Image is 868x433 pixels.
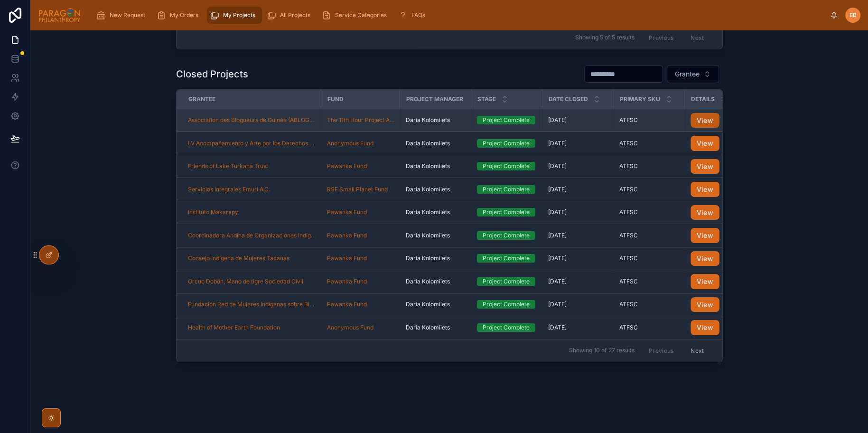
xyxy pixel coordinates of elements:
[406,254,466,262] a: Daria Kolomiiets
[548,301,567,308] span: [DATE]
[477,162,537,170] a: Project Complete
[406,162,450,170] span: Daria Kolomiiets
[188,324,280,331] span: Health of Mother Earth Foundation
[691,205,750,220] a: View
[483,300,530,309] div: Project Complete
[406,140,466,147] a: Daria Kolomiiets
[548,208,608,216] a: [DATE]
[327,232,394,239] a: Pawanka Fund
[327,140,394,147] a: Anonymous Fund
[477,323,537,332] a: Project Complete
[691,140,719,147] a: View
[691,228,719,243] button: View
[691,95,715,103] span: Details
[667,65,719,83] button: Select Button
[406,140,450,147] span: Daria Kolomiiets
[327,324,394,331] a: Anonymous Fund
[406,162,466,170] a: Daria Kolomiiets
[406,116,466,124] a: Daria Kolomiiets
[691,274,750,289] a: View
[188,254,289,262] a: Consejo Indígena de Mujeres Tacanas
[691,320,750,335] a: View
[188,186,270,193] a: Servicios Integrales Emuri A.C.
[188,116,316,124] a: Association des Blogueurs de Guinée (ABLOGUI)
[188,208,316,216] a: Instituto Makarapy
[548,186,608,193] a: [DATE]
[619,254,638,262] span: ATFSC
[327,232,367,239] span: Pawanka Fund
[477,231,537,240] a: Project Complete
[188,278,303,285] a: Orcuo Dobön, Mano de tigre Sociedad Civil
[691,159,719,174] button: View
[327,324,373,331] a: Anonymous Fund
[619,162,638,170] span: ATFSC
[691,320,719,335] button: View
[327,116,394,124] a: The 11th Hour Project African Journalism Fund
[327,162,367,170] a: Pawanka Fund
[406,208,450,216] span: Daria Kolomiiets
[548,324,567,331] span: [DATE]
[548,140,608,147] a: [DATE]
[691,278,719,285] a: View
[93,7,152,24] a: New Request
[675,69,700,79] span: Grantee
[89,5,830,26] div: scrollable content
[619,116,638,124] span: ATFSC
[327,208,394,216] a: Pawanka Fund
[548,186,567,193] span: [DATE]
[327,254,394,262] a: Pawanka Fund
[188,95,215,103] span: Grantee
[684,343,710,358] button: Next
[406,301,450,308] span: Daria Kolomiiets
[188,232,316,239] a: Coordinadora Andina de Organizaciones Indígenas
[207,7,262,24] a: My Projects
[619,186,679,193] a: ATFSC
[264,7,317,24] a: All Projects
[619,208,638,216] span: ATFSC
[477,300,537,309] a: Project Complete
[619,301,679,308] a: ATFSC
[619,186,638,193] span: ATFSC
[327,278,367,285] span: Pawanka Fund
[691,297,719,312] button: View
[691,113,719,128] button: View
[691,205,719,220] button: View
[691,163,719,170] a: View
[406,324,450,331] span: Daria Kolomiiets
[619,254,679,262] a: ATFSC
[327,140,373,147] a: Anonymous Fund
[188,301,316,308] a: Fundación Red de Mujeres Indígenas sobre Biodiversidad
[548,116,567,124] span: [DATE]
[327,301,367,308] a: Pawanka Fund
[619,232,638,239] span: ATFSC
[548,162,567,170] span: [DATE]
[691,301,719,309] a: View
[548,232,567,239] span: [DATE]
[406,254,450,262] span: Daria Kolomiiets
[691,297,750,312] a: View
[483,323,530,332] div: Project Complete
[38,8,81,23] img: App logo
[327,186,394,193] a: RSF Small Planet Fund
[327,208,367,216] span: Pawanka Fund
[483,254,530,263] div: Project Complete
[483,208,530,216] div: Project Complete
[188,162,268,170] a: Friends of Lake Turkana Trust
[548,324,608,331] a: [DATE]
[327,186,388,193] span: RSF Small Planet Fund
[110,11,145,19] span: New Request
[406,186,450,193] span: Daria Kolomiiets
[548,162,608,170] a: [DATE]
[691,182,719,197] button: View
[280,11,310,19] span: All Projects
[483,185,530,194] div: Project Complete
[691,182,750,197] a: View
[327,254,367,262] a: Pawanka Fund
[406,278,450,285] span: Daria Kolomiiets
